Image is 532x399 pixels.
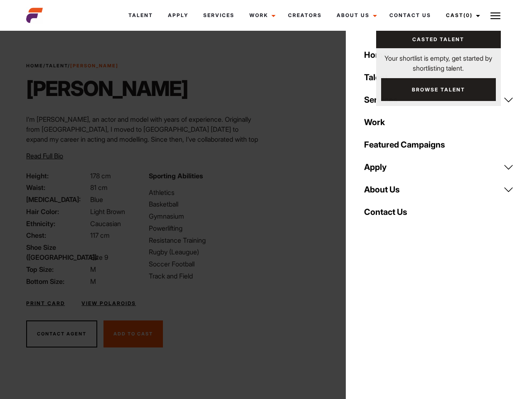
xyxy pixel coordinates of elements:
[359,44,519,66] a: Home
[26,195,89,204] span: [MEDICAL_DATA]:
[121,4,160,27] a: Talent
[26,151,63,161] button: Read Full Bio
[149,235,261,245] li: Resistance Training
[376,48,501,73] p: Your shortlist is empty, get started by shortlisting talent.
[90,253,108,261] span: Size 9
[149,259,261,269] li: Soccer Football
[438,4,485,27] a: Cast(0)
[196,4,242,27] a: Services
[149,187,261,197] li: Athletics
[242,4,281,27] a: Work
[376,31,501,48] a: Casted Talent
[90,183,108,192] span: 81 cm
[113,331,153,337] span: Add To Cast
[26,276,89,286] span: Bottom Size:
[382,4,438,27] a: Contact Us
[26,62,118,69] span: / /
[149,271,261,281] li: Track and Field
[149,199,261,209] li: Basketball
[26,7,43,24] img: cropped-aefm-brand-fav-22-square.png
[26,171,89,181] span: Height:
[281,4,329,27] a: Creators
[90,195,103,204] span: Blue
[26,320,97,348] button: Contact Agent
[26,230,89,240] span: Chest:
[26,63,43,69] a: Home
[359,89,519,111] a: Services
[90,207,125,216] span: Light Brown
[329,4,382,27] a: About Us
[90,231,110,239] span: 117 cm
[490,11,500,21] img: Burger icon
[90,277,96,286] span: M
[359,178,519,201] a: About Us
[70,63,118,69] strong: [PERSON_NAME]
[26,114,261,184] p: I’m [PERSON_NAME], an actor and model with years of experience. Originally from [GEOGRAPHIC_DATA]...
[26,300,65,307] a: Print Card
[359,111,519,133] a: Work
[26,242,89,262] span: Shoe Size ([GEOGRAPHIC_DATA]):
[81,300,136,307] a: View Polaroids
[90,219,121,228] span: Caucasian
[381,78,496,101] a: Browse Talent
[26,152,63,160] span: Read Full Bio
[149,247,261,257] li: Rugby (Leaugue)
[160,4,196,27] a: Apply
[149,172,203,180] strong: Sporting Abilities
[359,133,519,156] a: Featured Campaigns
[46,63,68,69] a: Talent
[26,219,89,229] span: Ethnicity:
[149,223,261,233] li: Powerlifting
[463,12,473,18] span: (0)
[90,265,96,273] span: M
[149,211,261,221] li: Gymnasium
[26,264,89,274] span: Top Size:
[90,172,111,180] span: 178 cm
[26,207,89,217] span: Hair Color:
[286,53,488,305] video: Your browser does not support the video tag.
[26,182,89,192] span: Waist:
[26,76,188,101] h1: [PERSON_NAME]
[359,156,519,178] a: Apply
[103,320,163,348] button: Add To Cast
[359,201,519,223] a: Contact Us
[359,66,519,89] a: Talent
